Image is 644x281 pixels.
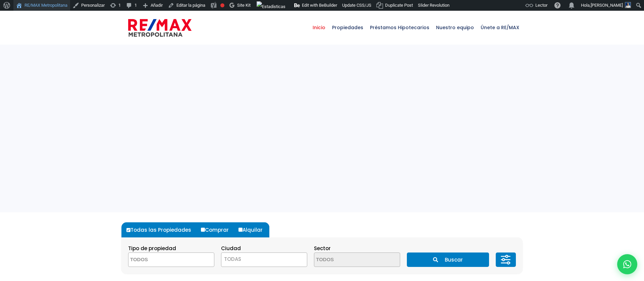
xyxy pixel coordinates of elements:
img: remax-metropolitana-logo [128,18,192,38]
a: Únete a RE/MAX [477,11,523,44]
span: Site Kit [237,3,251,8]
input: Todas las Propiedades [126,228,130,232]
label: Comprar [199,222,235,237]
input: Alquilar [238,228,243,232]
a: Propiedades [329,11,367,44]
span: Propiedades [329,17,367,38]
span: Slider Revolution [418,3,449,8]
a: Inicio [309,11,329,44]
span: Únete a RE/MAX [477,17,523,38]
a: Préstamos Hipotecarios [367,11,433,44]
a: Nuestro equipo [433,11,477,44]
button: Buscar [407,252,489,267]
label: Alquilar [237,222,269,237]
div: Frase clave objetivo no establecida [220,3,224,7]
span: Tipo de propiedad [128,245,176,252]
textarea: Search [128,253,194,267]
span: Préstamos Hipotecarios [367,17,433,38]
span: TODAS [221,255,307,264]
img: Visitas de 48 horas. Haz clic para ver más estadísticas del sitio. [257,1,285,12]
span: TODAS [224,256,241,263]
span: Sector [314,245,331,252]
span: [PERSON_NAME] [591,3,623,8]
span: Ciudad [221,245,241,252]
label: Todas las Propiedades [125,222,198,237]
span: TODAS [221,252,307,267]
span: Inicio [309,17,329,38]
textarea: Search [314,253,379,267]
a: RE/MAX Metropolitana [128,11,192,44]
span: Nuestro equipo [433,17,477,38]
input: Comprar [201,228,205,232]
